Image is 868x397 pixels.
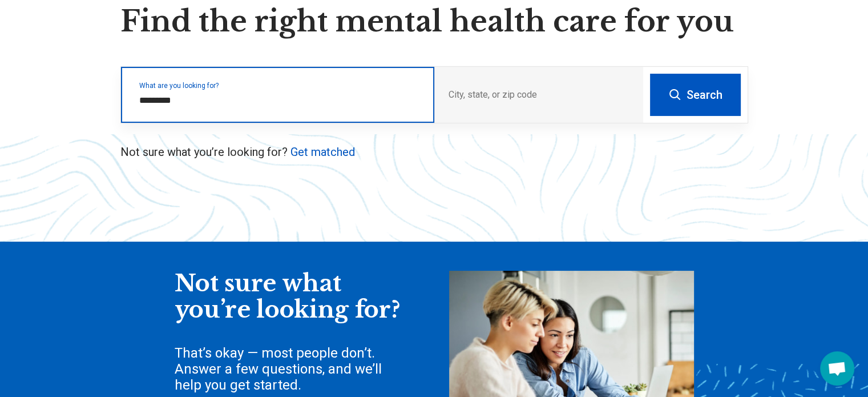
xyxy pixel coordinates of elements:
[120,144,748,160] p: Not sure what you’re looking for?
[120,5,748,39] h1: Find the right mental health care for you
[175,271,403,323] div: Not sure what you’re looking for?
[175,345,403,393] div: That’s okay — most people don’t. Answer a few questions, and we’ll help you get started.
[820,351,854,386] div: Open chat
[139,82,421,89] label: What are you looking for?
[650,74,741,116] button: Search
[290,145,355,159] a: Get matched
